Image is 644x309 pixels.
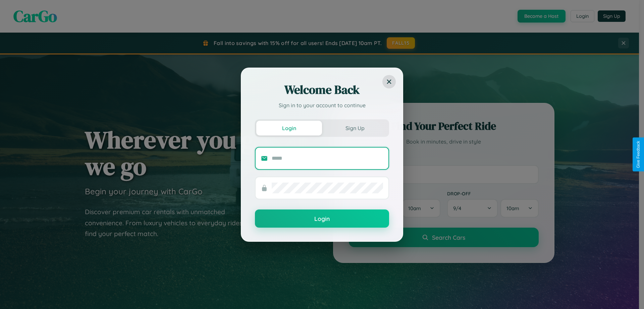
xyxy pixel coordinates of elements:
[255,209,389,228] button: Login
[255,82,389,98] h2: Welcome Back
[255,101,389,109] p: Sign in to your account to continue
[322,121,388,136] button: Sign Up
[636,141,641,168] div: Give Feedback
[256,121,322,136] button: Login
